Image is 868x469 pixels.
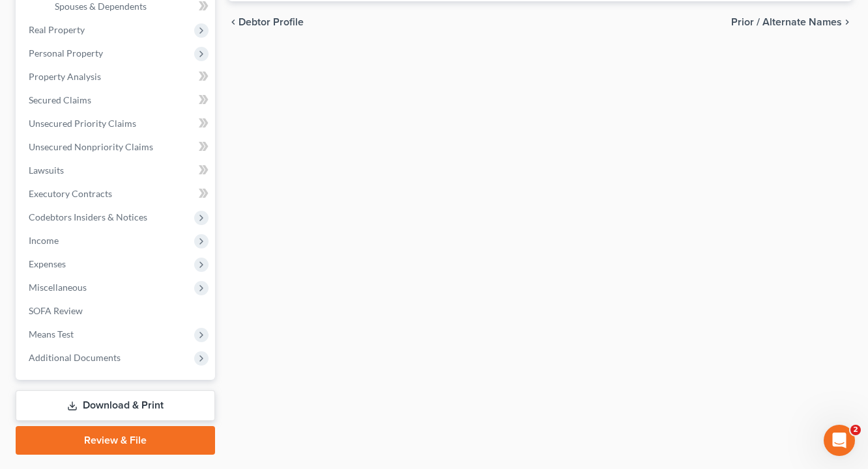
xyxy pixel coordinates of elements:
[18,65,215,88] a: Property Analysis
[29,235,59,246] span: Income
[29,118,136,129] span: Unsecured Priority Claims
[228,17,239,27] i: chevron_left
[239,17,304,27] span: Debtor Profile
[16,426,215,455] a: Review & File
[850,425,861,435] span: 2
[29,305,83,316] span: SOFA Review
[29,165,64,176] span: Lawsuits
[29,282,87,293] span: Miscellaneous
[18,182,215,206] a: Executory Contracts
[16,390,215,421] a: Download & Print
[18,159,215,182] a: Lawsuits
[29,352,121,363] span: Additional Documents
[29,24,85,35] span: Real Property
[824,425,855,456] iframe: Intercom live chat
[29,328,74,340] span: Means Test
[29,258,66,269] span: Expenses
[842,17,852,27] i: chevron_right
[29,188,112,199] span: Executory Contracts
[18,299,215,323] a: SOFA Review
[29,211,147,222] span: Codebtors Insiders & Notices
[29,47,103,59] span: Personal Property
[29,71,101,82] span: Property Analysis
[18,112,215,135] a: Unsecured Priority Claims
[55,1,147,12] span: Spouses & Dependents
[18,88,215,112] a: Secured Claims
[731,17,852,27] button: Prior / Alternate Names chevron_right
[228,17,304,27] button: chevron_left Debtor Profile
[29,141,153,152] span: Unsecured Nonpriority Claims
[18,135,215,159] a: Unsecured Nonpriority Claims
[731,17,842,27] span: Prior / Alternate Names
[29,94,91,105] span: Secured Claims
